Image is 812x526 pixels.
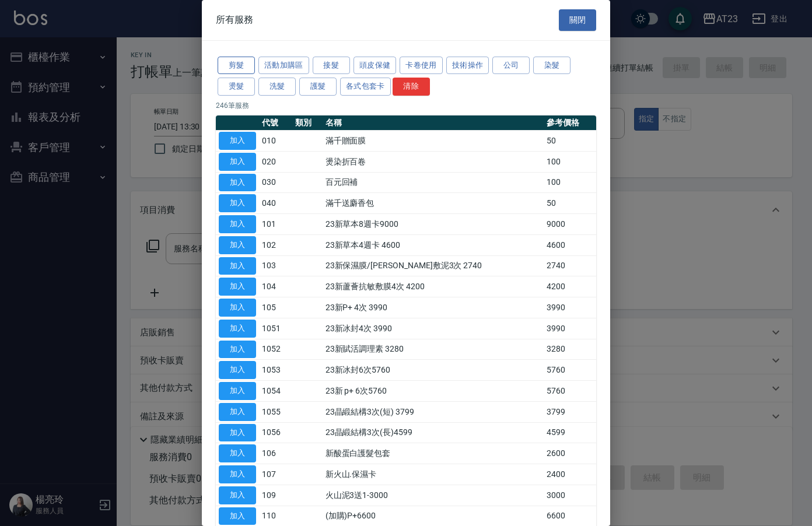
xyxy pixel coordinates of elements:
span: 所有服務 [216,14,253,26]
button: 頭皮保健 [353,57,397,75]
td: 020 [259,151,292,172]
td: 23新冰封4次 3990 [323,318,544,339]
button: 加入 [219,236,256,254]
button: 加入 [219,278,256,296]
td: 3280 [544,339,596,360]
td: 23晶緞結構3次(短) 3799 [323,401,544,422]
button: 活動加購區 [258,57,309,75]
button: 加入 [219,465,256,483]
td: 1055 [259,401,292,422]
button: 剪髮 [218,57,255,75]
td: 50 [544,131,596,152]
button: 加入 [219,403,256,421]
button: 接髮 [313,57,350,75]
td: 23晶緞結構3次(長)4599 [323,422,544,443]
td: 2740 [544,255,596,276]
p: 246 筆服務 [216,100,596,111]
button: 加入 [219,507,256,525]
td: 23新保濕膜/[PERSON_NAME]敷泥3次 2740 [323,255,544,276]
button: 技術操作 [446,57,489,75]
td: 107 [259,464,292,485]
td: 23新冰封6次5760 [323,360,544,381]
button: 加入 [219,215,256,233]
th: 類別 [292,115,323,131]
button: 公司 [492,57,530,75]
button: 各式包套卡 [340,78,391,96]
button: 加入 [219,153,256,171]
td: 100 [544,172,596,193]
td: 2600 [544,443,596,464]
button: 加入 [219,424,256,442]
th: 參考價格 [544,115,596,131]
button: 加入 [219,174,256,192]
button: 卡卷使用 [400,57,443,75]
button: 加入 [219,132,256,150]
button: 加入 [219,361,256,379]
button: 加入 [219,444,256,462]
td: 23新P+ 4次 3990 [323,297,544,318]
button: 加入 [219,382,256,400]
td: 109 [259,485,292,506]
td: 燙染折百卷 [323,151,544,172]
button: 關閉 [559,9,596,31]
button: 加入 [219,299,256,317]
td: 1051 [259,318,292,339]
button: 加入 [219,341,256,359]
td: 23新草本4週卡 4600 [323,234,544,255]
th: 代號 [259,115,292,131]
td: 5760 [544,381,596,402]
td: 3799 [544,401,596,422]
td: 9000 [544,214,596,235]
td: 1054 [259,381,292,402]
td: 1056 [259,422,292,443]
td: 4200 [544,276,596,297]
td: 106 [259,443,292,464]
td: 50 [544,193,596,214]
td: 030 [259,172,292,193]
td: 滿千送麝香包 [323,193,544,214]
button: 染髮 [533,57,570,75]
td: 4599 [544,422,596,443]
td: 102 [259,234,292,255]
td: 火山泥3送1-3000 [323,485,544,506]
button: 清除 [393,78,430,96]
td: 105 [259,297,292,318]
td: 1052 [259,339,292,360]
td: 1053 [259,360,292,381]
td: 2400 [544,464,596,485]
td: 4600 [544,234,596,255]
td: 百元回補 [323,172,544,193]
button: 加入 [219,257,256,275]
button: 加入 [219,320,256,338]
td: 滿千贈面膜 [323,131,544,152]
td: 3990 [544,297,596,318]
td: 010 [259,131,292,152]
button: 護髮 [299,78,337,96]
td: 23新草本8週卡9000 [323,214,544,235]
td: 23新蘆薈抗敏敷膜4次 4200 [323,276,544,297]
button: 燙髮 [218,78,255,96]
button: 加入 [219,194,256,212]
td: 040 [259,193,292,214]
td: 101 [259,214,292,235]
td: 新酸蛋白護髮包套 [323,443,544,464]
td: 3990 [544,318,596,339]
td: 100 [544,151,596,172]
td: 3000 [544,485,596,506]
td: 23新 p+ 6次5760 [323,381,544,402]
td: 104 [259,276,292,297]
td: 新火山.保濕卡 [323,464,544,485]
td: 23新賦活調理素 3280 [323,339,544,360]
button: 洗髮 [258,78,296,96]
td: 5760 [544,360,596,381]
th: 名稱 [323,115,544,131]
td: 103 [259,255,292,276]
button: 加入 [219,486,256,504]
